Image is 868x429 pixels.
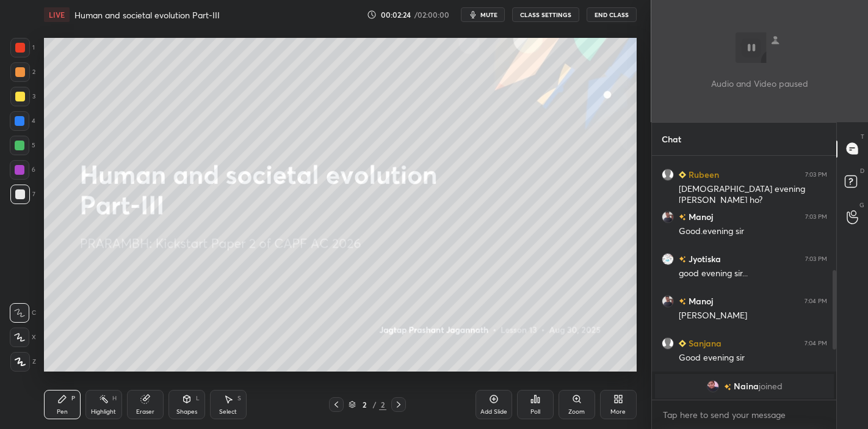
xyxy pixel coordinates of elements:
img: d96a2043ea5540eb9ce5941dfc21fb03.jpg [706,380,718,392]
div: More [610,409,626,415]
div: 6 [10,160,35,180]
div: Select [219,409,237,415]
div: 7 [10,185,35,204]
div: 3 [10,87,35,106]
div: 1 [10,38,35,57]
div: [DEMOGRAPHIC_DATA] evening [PERSON_NAME] ho? [679,183,827,207]
button: mute [461,7,505,22]
div: Eraser [136,409,154,415]
div: Zoom [568,409,585,415]
p: Audio and Video paused [711,77,808,90]
span: mute [480,10,497,19]
div: Pen [57,409,68,415]
div: P [71,395,75,402]
div: C [10,303,36,323]
div: Good evening sir [679,352,827,364]
img: Learner_Badge_beginner_1_8b307cf2a0.svg [679,340,686,347]
img: default.png [662,337,674,349]
img: no-rating-badge.077c3623.svg [679,256,686,263]
span: Naina [733,381,758,391]
div: good evening sir... [679,268,827,280]
img: no-rating-badge.077c3623.svg [679,298,686,305]
div: 7:03 PM [805,255,827,262]
h6: Jyotiska [686,252,721,265]
h6: Sanjana [686,337,722,350]
div: L [196,395,200,402]
p: T [861,132,864,141]
div: 7:03 PM [805,213,827,220]
div: 2 [10,62,35,82]
p: Chat [652,123,691,155]
img: no-rating-badge.077c3623.svg [679,214,686,221]
img: Learner_Badge_beginner_1_8b307cf2a0.svg [679,171,686,178]
h4: Human and societal evolution Part-III [74,9,220,21]
button: End Class [587,7,637,22]
div: Poll [530,409,540,415]
div: 4 [10,111,35,131]
div: grid [652,156,837,400]
div: LIVE [44,7,70,22]
div: 2 [358,401,371,408]
h6: Manoj [686,210,713,223]
p: G [859,200,864,210]
div: S [237,395,241,402]
div: Shapes [176,409,197,415]
img: default.png [662,168,674,180]
div: H [112,395,117,402]
button: CLASS SETTINGS [512,7,579,22]
div: Good.evening sir [679,226,827,238]
img: 8c5862bbdc9f46efb29db348d46124d2.jpg [662,210,674,222]
p: D [860,166,864,175]
img: f200456da6b5400faeb5733850077f91.jpg [662,252,674,265]
div: Z [10,352,36,372]
div: [PERSON_NAME] [679,310,827,322]
span: joined [758,381,782,391]
div: 5 [10,136,35,155]
div: 7:04 PM [805,297,827,304]
div: Highlight [91,409,116,415]
div: Add Slide [480,409,507,415]
img: no-rating-badge.077c3623.svg [723,384,731,391]
h6: Manoj [686,295,713,307]
div: X [10,328,36,347]
div: 7:04 PM [805,339,827,346]
div: 7:03 PM [805,170,827,178]
h6: Rubeen [686,168,719,181]
div: / [373,401,377,408]
img: 8c5862bbdc9f46efb29db348d46124d2.jpg [662,295,674,307]
div: 2 [379,399,386,410]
